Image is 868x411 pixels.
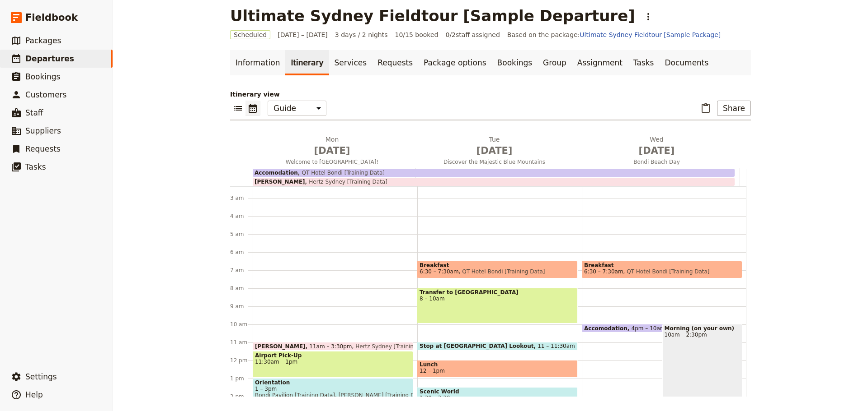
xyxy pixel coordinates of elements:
[641,9,656,24] button: Actions
[255,343,309,349] span: [PERSON_NAME]
[582,261,742,278] div: Breakfast6:30 – 7:30amQT Hotel Bondi [Training Data]
[230,231,253,238] div: 5 am
[253,178,735,186] div: [PERSON_NAME]Hertz Sydney [Training Data]
[253,169,735,177] div: AccomodationQT Hotel Bondi [Training Data]
[230,212,253,220] div: 4 am
[255,359,411,365] span: 11:30am – 1pm
[230,303,253,310] div: 9 am
[230,339,253,346] div: 11 am
[415,158,574,166] span: Discover the Majestic Blue Mountains
[25,162,46,171] span: Tasks
[230,194,253,202] div: 3 am
[278,30,328,39] span: [DATE] – [DATE]
[572,50,628,75] a: Assignment
[419,135,570,157] h2: Tue
[230,267,253,274] div: 7 am
[418,50,491,75] a: Package options
[25,144,61,153] span: Requests
[581,135,732,157] h2: Wed
[584,262,740,268] span: Breakfast
[659,50,714,75] a: Documents
[245,101,260,116] button: Calendar view
[632,325,665,331] span: 4pm – 10am
[230,285,253,292] div: 8 am
[25,11,78,24] span: Fieldbook
[492,50,538,75] a: Bookings
[256,135,408,157] h2: Mon
[420,296,576,302] span: 8 – 10am
[255,352,411,359] span: Airport Pick-Up
[298,170,385,176] span: QT Hotel Bondi [Training Data]
[577,158,736,166] span: Bondi Beach Day
[255,392,411,398] span: Bondi Pavilion [Training Data], [PERSON_NAME] [Training Data]
[25,90,66,99] span: Customers
[584,325,632,331] span: Accomodation
[25,390,43,399] span: Help
[255,386,411,392] span: 1 – 3pm
[420,388,576,395] span: Scenic World
[417,360,578,378] div: Lunch12 – 1pm
[581,144,732,157] span: [DATE]
[584,268,623,275] span: 6:30 – 7:30am
[665,325,741,332] span: Morning (on your own)
[230,393,253,400] div: 2 pm
[25,372,57,381] span: Settings
[25,72,60,81] span: Bookings
[580,31,721,38] a: Ultimate Sydney Fieldtour [Sample Package]
[230,249,253,256] div: 6 am
[285,50,329,75] a: Itinerary
[230,50,285,75] a: Information
[329,50,373,75] a: Services
[698,101,713,116] button: Paste itinerary item
[335,30,388,39] span: 3 days / 2 nights
[420,361,576,368] span: Lunch
[253,168,740,186] div: [PERSON_NAME]Hertz Sydney [Training Data]AccomodationQT Hotel Bondi [Training Data]
[230,375,253,382] div: 1 pm
[352,343,434,349] span: Hertz Sydney [Training Data]
[419,144,570,157] span: [DATE]
[256,144,408,157] span: [DATE]
[25,126,61,135] span: Suppliers
[230,90,751,99] p: Itinerary view
[230,7,635,25] h1: Ultimate Sydney Fieldtour [Sample Departure]
[25,36,61,45] span: Packages
[230,30,270,39] span: Scheduled
[420,268,459,275] span: 6:30 – 7:30am
[420,289,576,296] span: Transfer to [GEOGRAPHIC_DATA]
[25,108,43,117] span: Staff
[417,342,578,351] div: Stop at [GEOGRAPHIC_DATA] Lookout11 – 11:30am
[253,158,411,166] span: Welcome to [GEOGRAPHIC_DATA]!
[253,342,413,351] div: [PERSON_NAME]11am – 3:30pmHertz Sydney [Training Data]
[417,288,578,323] div: Transfer to [GEOGRAPHIC_DATA]8 – 10am
[417,261,578,278] div: Breakfast6:30 – 7:30amQT Hotel Bondi [Training Data]
[538,50,572,75] a: Group
[305,179,387,185] span: Hertz Sydney [Training Data]
[255,379,411,386] span: Orientation
[582,324,718,332] div: Accomodation4pm – 10amQT Hotel Bondi [Training Data]
[507,30,721,39] span: Based on the package:
[253,351,413,378] div: Airport Pick-Up11:30am – 1pm
[230,321,253,328] div: 10 am
[255,179,305,185] span: [PERSON_NAME]
[538,343,575,349] span: 11 – 11:30am
[415,135,577,168] button: Tue [DATE]Discover the Majestic Blue Mountains
[309,343,352,349] span: 11am – 3:30pm
[230,357,253,364] div: 12 pm
[230,101,245,116] button: List view
[395,30,439,39] span: 10/15 booked
[665,332,741,338] span: 10am – 2:30pm
[662,324,743,405] div: Morning (on your own)10am – 2:30pm
[255,170,298,176] span: Accomodation
[459,268,545,275] span: QT Hotel Bondi [Training Data]
[420,262,576,268] span: Breakfast
[577,135,740,168] button: Wed [DATE]Bondi Beach Day
[623,268,710,275] span: QT Hotel Bondi [Training Data]
[25,54,74,63] span: Departures
[628,50,660,75] a: Tasks
[445,30,500,39] span: 0 / 2 staff assigned
[420,343,538,349] span: Stop at [GEOGRAPHIC_DATA] Lookout
[372,50,418,75] a: Requests
[420,395,576,401] span: 1:30 – 3:30pm
[420,368,445,374] span: 12 – 1pm
[717,101,751,116] button: Share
